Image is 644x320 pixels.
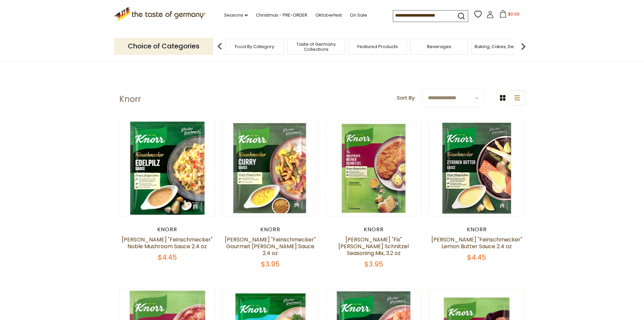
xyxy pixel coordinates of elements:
a: Seasons [224,12,248,19]
span: $4.45 [158,253,177,262]
div: Knorr [222,226,319,233]
a: Beverages [427,44,451,49]
div: Knorr [326,226,422,233]
a: Featured Products [357,44,398,49]
img: Knorr [429,120,525,216]
a: [PERSON_NAME] "Feinschmecker" Lemon Butter Sauce 2.4 oz [431,236,522,250]
label: Sort By: [397,94,415,102]
a: On Sale [350,12,367,19]
img: Knorr [326,120,422,216]
div: Knorr [119,226,216,233]
a: [PERSON_NAME] "Feinschmecker" Gourmet [PERSON_NAME] Sauce 2.4 oz [225,236,316,257]
span: $4.45 [467,253,486,262]
img: previous arrow [213,40,226,53]
span: $0.00 [508,11,520,17]
button: $0.00 [495,10,524,20]
h1: Knorr [119,94,141,104]
div: Knorr [429,226,525,233]
p: Choice of Categories [114,38,213,55]
a: Oktoberfest [315,12,342,19]
img: Knorr [120,120,215,216]
a: [PERSON_NAME] "Fix" [PERSON_NAME] Schnitzel Seasoning Mix, 3.2 oz [338,236,409,257]
a: Christmas - PRE-ORDER [256,12,307,19]
a: [PERSON_NAME] "Feinschmecker" Noble Mushroom Sauce 2.4 oz [122,236,213,250]
img: Knorr [223,120,318,216]
span: $3.95 [364,259,383,269]
img: next arrow [517,40,530,53]
a: Food By Category [235,44,274,49]
a: Baking, Cakes, Desserts [475,44,527,49]
a: Taste of Germany Collections [289,42,343,52]
span: $3.95 [261,259,280,269]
